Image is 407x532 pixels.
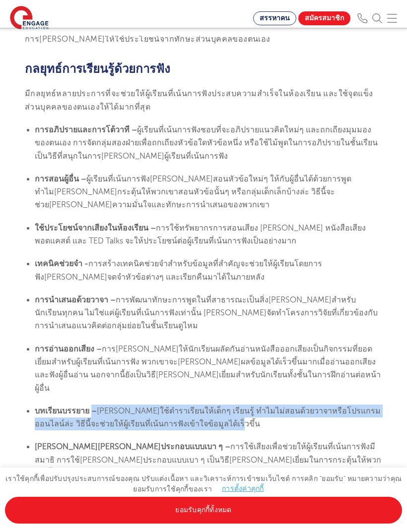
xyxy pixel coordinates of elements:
[35,407,381,428] font: [PERSON_NAME]ใช้ตำราเรียนให้เด็กๆ เรียนรู้ ทำไมไม่สอนด้วยวาจาหรือโปรแกรมออนไลน์ล่ะ วิธีนี้จะช่วยใ...
[35,175,86,183] font: การสอนผู้อื่น –
[35,296,116,304] font: การนำเสนอด้วยวาจา –
[35,224,366,245] font: การใช้ทรัพยากรการสอนเสียง [PERSON_NAME] หนังสือเสียง พอดแคสต์ และ TED Talks จะให้ประโยชน์ต่อผู้เร...
[35,442,230,451] font: [PERSON_NAME][PERSON_NAME]ประกอบแบบเบา ๆ –
[35,175,351,210] font: ผู้เรียนที่เน้นการฟัง[PERSON_NAME]สอนหัวข้อใหม่ๆ ให้กับผู้อื่นได้ด้วยการพูด ทำไม[PERSON_NAME]กระต...
[5,475,402,493] font: เราใช้คุกกี้เพื่อปรับปรุงประสบการณ์ของคุณ ปรับแต่งเนื้อหา และวิเคราะห์การเข้าชมเว็บไซต์ การคลิก "...
[25,62,170,76] font: กลยุทธ์การเรียนรู้ด้วยการฟัง
[35,259,322,281] font: การสร้างเทคนิคช่วยจำสำหรับข้อมูลที่สำคัญจะช่วยให้ผู้เรียนโดยการฟัง[PERSON_NAME]จดจำหัวข้อต่างๆ แล...
[35,296,378,331] font: การพัฒนาทักษะการพูดในที่สาธารณะเป็นสิ่ง[PERSON_NAME]สำหรับนักเรียนทุกคน ไม่ใช่แค่ผู้เรียนที่เน้นก...
[35,125,378,161] font: ผู้เรียนที่เน้นการฟังชอบที่จะอภิปรายแนวคิดใหม่ๆ และถกเถียงมุมมองของตนเอง การจัดกลุ่มสองฝ่ายเพื่อถ...
[35,259,88,268] font: เทคนิคช่วยจำ -
[35,224,156,233] font: ใช้ประโยชน์จากเสียงในห้องเรียน –
[175,506,231,514] font: ยอมรับคุกกี้ทั้งหมด
[35,125,137,134] font: การอภิปรายและการโต้วาที –
[35,345,381,393] font: การ[PERSON_NAME]ให้นักเรียนผลัดกันอ่านหนังสือออกเสียงเป็นกิจกรรมที่ยอดเยี่ยมสำหรับผู้เรียนที่เน้น...
[5,497,402,524] a: ยอมรับคุกกี้ทั้งหมด
[35,345,102,354] font: การอ่านออกเสียง –
[25,89,373,111] font: มีกลยุทธ์หลายประการที่จะช่วยให้ผู้เรียนที่เน้นการฟังประสบความสำเร็จในห้องเรียน และใช้จุดแข็งส่วนบ...
[222,485,264,492] a: การตั้งค่าคุกกี้
[35,407,97,415] font: บทเรียนบรรยาย –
